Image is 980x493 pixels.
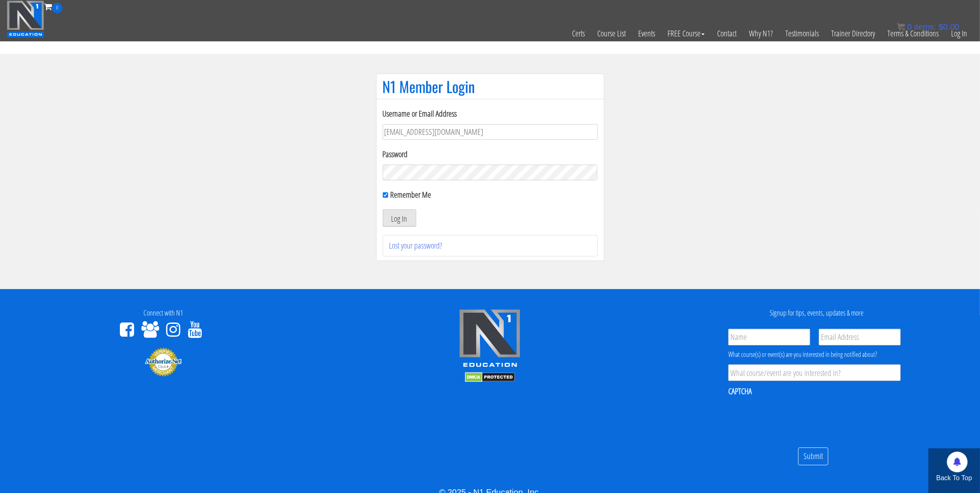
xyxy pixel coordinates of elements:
input: Submit [798,448,828,465]
a: FREE Course [661,13,711,54]
button: Log In [383,209,416,227]
a: Why N1? [743,13,779,54]
input: What course/event are you interested in? [728,364,901,381]
a: Contact [711,13,743,54]
span: items: [914,22,936,31]
a: Trainer Directory [825,13,881,54]
label: Remember Me [390,189,431,200]
iframe: reCAPTCHA [728,402,854,434]
h1: N1 Member Login [383,78,598,95]
img: n1-education [7,0,44,38]
span: $ [939,22,943,31]
a: Terms & Conditions [881,13,945,54]
a: Testimonials [779,13,825,54]
a: Log In [945,13,973,54]
label: Password [383,148,598,160]
a: Events [632,13,661,54]
img: n1-edu-logo [459,309,521,370]
img: icon11.png [897,23,905,31]
img: Authorize.Net Merchant - Click to Verify [145,347,182,377]
input: Email Address [819,329,901,345]
input: Name [728,329,810,345]
a: Certs [566,13,591,54]
div: What course(s) or event(s) are you interested in being notified about? [728,349,901,359]
a: Lost your password? [389,240,443,251]
bdi: 0.00 [939,22,959,31]
p: Back To Top [928,473,980,483]
h4: Signup for tips, events, updates & more [660,309,974,317]
h4: Connect with N1 [6,309,320,317]
span: 0 [907,22,912,31]
span: 0 [52,3,62,13]
img: DMCA.com Protection Status [465,372,515,382]
a: 0 items: $0.00 [897,22,959,31]
a: Course List [591,13,632,54]
a: 0 [44,1,62,12]
label: CAPTCHA [728,386,752,397]
label: Username or Email Address [383,108,598,120]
